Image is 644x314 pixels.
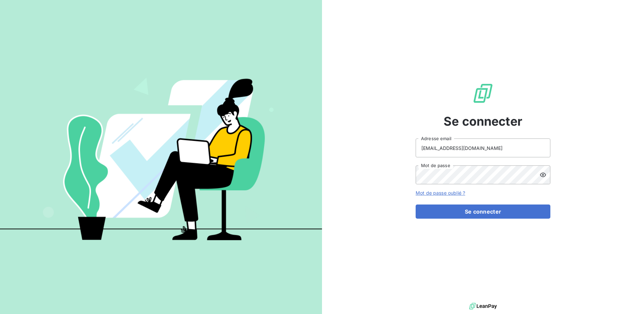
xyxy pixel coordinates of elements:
[416,190,465,196] a: Mot de passe oublié ?
[472,83,494,104] img: Logo LeanPay
[416,138,550,157] input: placeholder
[444,112,522,130] span: Se connecter
[469,301,497,311] img: logo
[416,205,550,219] button: Se connecter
